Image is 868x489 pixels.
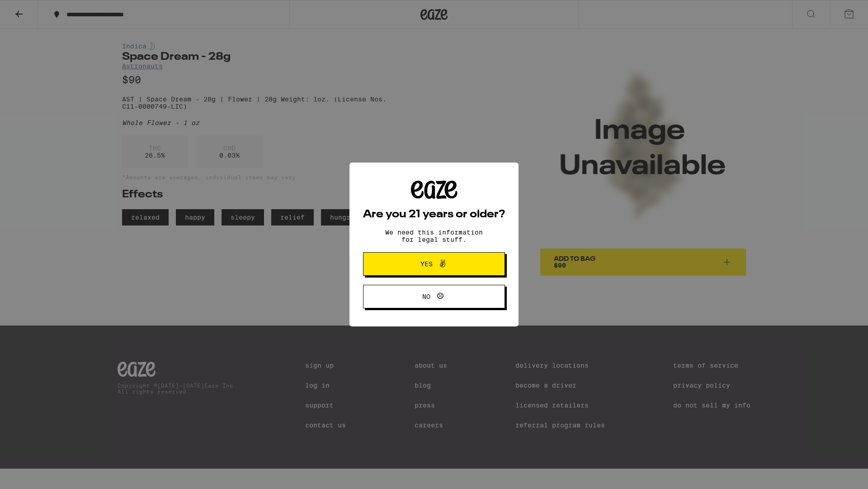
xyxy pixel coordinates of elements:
h2: Are you 21 years or older? [363,209,505,220]
p: We need this information for legal stuff. [377,229,491,243]
button: No [363,285,505,308]
span: No [422,293,430,300]
button: Yes [363,252,505,276]
span: Yes [420,261,433,267]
